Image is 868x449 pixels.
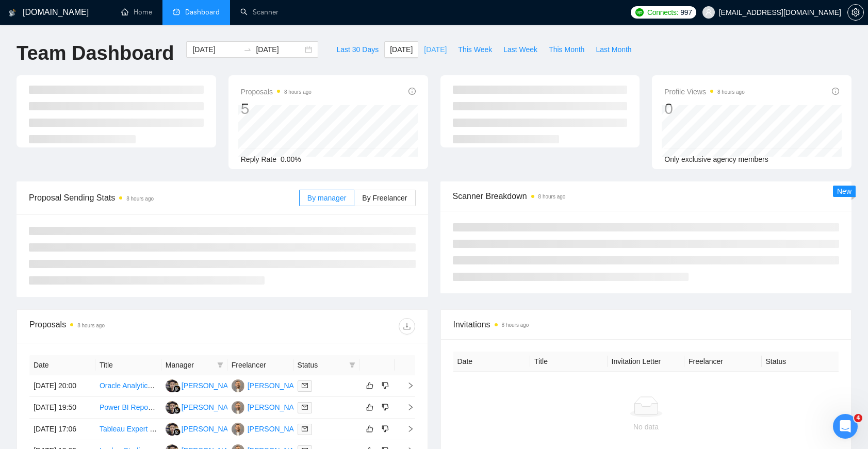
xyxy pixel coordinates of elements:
button: like [364,423,376,435]
th: Freelancer [684,352,762,372]
span: [DATE] [424,44,447,55]
a: SK[PERSON_NAME] [232,424,307,433]
a: setting [847,8,864,16]
span: dislike [382,381,389,390]
span: dislike [382,403,389,411]
div: 0 [664,99,745,119]
a: searchScanner [240,8,279,16]
div: No data [462,421,831,433]
div: Proposals [29,318,222,335]
span: download [399,322,415,330]
a: homeHome [121,8,152,16]
img: SK [232,401,244,414]
img: SK [232,423,244,436]
a: SK[PERSON_NAME] [232,403,307,411]
span: Connects: [647,7,678,18]
button: like [364,401,376,413]
span: info-circle [832,88,839,95]
th: Date [453,352,531,372]
time: 8 hours ago [502,322,529,328]
a: Power BI Report Creation from Business Central [100,403,255,411]
a: IA[PERSON_NAME] [166,424,241,433]
span: By Freelancer [362,194,407,202]
span: dashboard [173,8,180,15]
span: to [243,45,252,54]
time: 8 hours ago [77,323,105,328]
th: Status [762,352,839,372]
iframe: Intercom live chat [833,414,858,439]
span: Last 30 Days [336,44,379,55]
input: End date [256,44,303,55]
span: Scanner Breakdown [453,190,840,203]
div: [PERSON_NAME] [248,402,307,413]
th: Manager [161,355,227,375]
span: like [366,425,373,433]
td: [DATE] 17:06 [29,419,95,440]
span: Last Month [596,44,631,55]
a: Oracle Analytics Expert [100,381,174,390]
span: info-circle [408,88,416,95]
time: 8 hours ago [126,196,154,202]
span: [DATE] [390,44,413,55]
span: mail [302,404,308,410]
img: IA [166,423,178,436]
button: This Month [543,41,590,58]
div: [PERSON_NAME] [182,402,241,413]
img: IA [166,379,178,392]
a: IA[PERSON_NAME] [166,381,241,389]
span: New [837,187,851,195]
span: Proposals [241,86,312,98]
button: [DATE] [384,41,418,58]
td: Oracle Analytics Expert [95,375,161,397]
button: setting [847,4,864,21]
button: Last Month [590,41,637,58]
span: 4 [854,414,862,422]
button: dislike [379,379,391,392]
button: Last 30 Days [331,41,384,58]
span: mail [302,383,308,389]
span: 0.00% [281,155,301,163]
button: Last Week [498,41,543,58]
span: This Week [458,44,492,55]
h1: Team Dashboard [17,41,174,65]
span: right [399,382,414,389]
button: [DATE] [418,41,452,58]
span: swap-right [243,45,252,54]
img: gigradar-bm.png [173,407,181,414]
span: user [705,9,712,16]
img: logo [9,5,16,21]
span: By manager [307,194,346,202]
time: 8 hours ago [538,194,566,199]
th: Freelancer [227,355,293,375]
span: right [399,425,414,433]
span: filter [349,362,355,368]
span: Reply Rate [241,155,276,163]
span: filter [347,357,357,373]
th: Title [530,352,608,372]
img: SK [232,379,244,392]
button: like [364,379,376,392]
span: like [366,381,373,390]
span: right [399,404,414,411]
button: dislike [379,401,391,413]
span: Only exclusive agency members [664,155,768,163]
button: download [399,318,415,335]
time: 8 hours ago [717,89,745,95]
span: Last Week [503,44,537,55]
input: Start date [192,44,239,55]
th: Title [95,355,161,375]
td: Power BI Report Creation from Business Central [95,397,161,419]
span: Proposal Sending Stats [29,191,299,204]
button: dislike [379,423,391,435]
span: Invitations [453,318,839,331]
div: [PERSON_NAME] [182,423,241,435]
span: Dashboard [185,8,220,16]
span: Manager [166,359,213,371]
div: [PERSON_NAME] [182,380,241,391]
img: upwork-logo.png [635,8,644,16]
span: dislike [382,425,389,433]
span: Status [298,359,345,371]
span: 997 [680,7,692,18]
td: [DATE] 20:00 [29,375,95,397]
div: 5 [241,99,312,119]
